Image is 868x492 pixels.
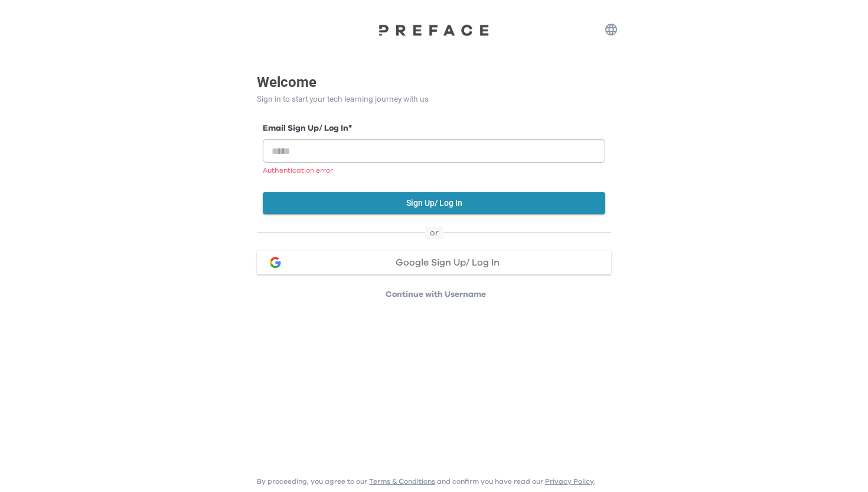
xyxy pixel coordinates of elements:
span: or [425,227,443,239]
p: Continue with Username [260,289,611,300]
a: Terms & Conditions [369,478,435,485]
p: Sign in to start your tech learning journey with us [257,93,611,105]
button: google loginGoogle Sign Up/ Log In [257,251,611,274]
button: Sign Up/ Log In [263,192,605,214]
p: By proceeding, you agree to our and confirm you have read our . [257,477,596,486]
a: Privacy Policy [545,478,594,485]
span: Google Sign Up/ Log In [396,258,500,267]
p: Authentication error [263,165,605,176]
label: Email Sign Up/ Log In * [263,122,605,135]
img: google login [268,255,282,270]
p: Welcome [257,72,611,93]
